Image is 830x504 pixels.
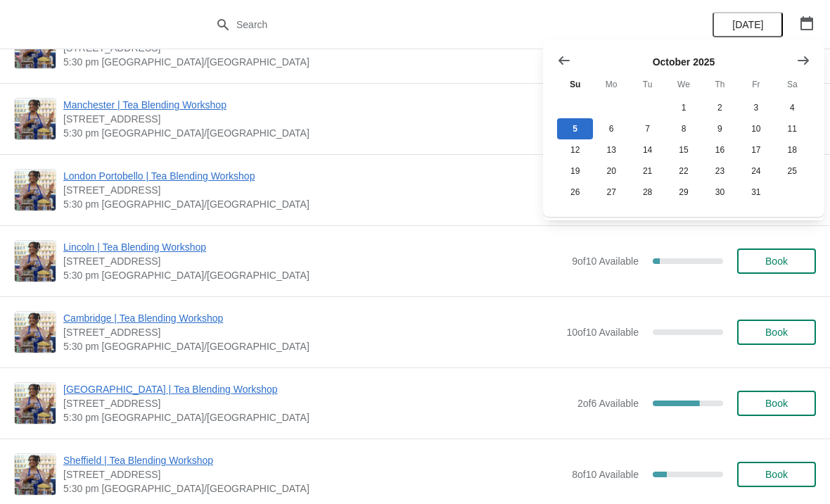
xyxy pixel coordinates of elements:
button: Friday October 24 2025 [738,160,774,182]
span: Cambridge | Tea Blending Workshop [63,311,559,325]
button: Friday October 10 2025 [738,118,774,139]
button: Thursday October 23 2025 [702,160,738,182]
span: 5:30 pm [GEOGRAPHIC_DATA]/[GEOGRAPHIC_DATA] [63,339,559,353]
span: [STREET_ADDRESS] [63,183,565,197]
button: Show next month, November 2025 [791,48,816,73]
button: Saturday October 11 2025 [774,118,810,139]
span: [DATE] [732,19,763,30]
button: Monday October 6 2025 [593,118,629,139]
img: Manchester | Tea Blending Workshop | 57 Church St, Manchester, M4 1PD | 5:30 pm Europe/London [15,99,56,139]
span: Sheffield | Tea Blending Workshop [63,453,565,467]
span: 5:30 pm [GEOGRAPHIC_DATA]/[GEOGRAPHIC_DATA] [63,410,570,424]
span: Book [765,469,788,480]
span: [STREET_ADDRESS] [63,325,559,339]
button: Book [737,320,816,345]
span: 8 of 10 Available [572,469,639,480]
input: Search [236,12,622,37]
th: Monday [593,72,629,97]
button: Friday October 17 2025 [738,139,774,160]
span: 5:30 pm [GEOGRAPHIC_DATA]/[GEOGRAPHIC_DATA] [63,126,565,140]
button: Thursday October 9 2025 [702,118,738,139]
button: Book [737,391,816,416]
button: [DATE] [713,12,783,37]
img: Sheffield | Tea Blending Workshop | 76 - 78 Pinstone Street, Sheffield, S1 2HP | 5:30 pm Europe/L... [15,454,56,495]
span: [STREET_ADDRESS] [63,254,565,268]
button: Book [737,462,816,487]
button: Today Sunday October 5 2025 [557,118,593,139]
img: London Covent Garden | Tea Blending Workshop | 11 Monmouth St, London, WC2H 9DA | 5:30 pm Europe/... [15,383,56,424]
span: [GEOGRAPHIC_DATA] | Tea Blending Workshop [63,382,570,396]
th: Friday [738,72,774,97]
th: Tuesday [630,72,665,97]
span: 5:30 pm [GEOGRAPHIC_DATA]/[GEOGRAPHIC_DATA] [63,481,565,496]
span: 10 of 10 Available [566,327,639,338]
span: Book [765,327,788,338]
button: Friday October 31 2025 [738,182,774,203]
button: Wednesday October 15 2025 [665,139,701,160]
button: Thursday October 2 2025 [702,97,738,118]
span: 5:30 pm [GEOGRAPHIC_DATA]/[GEOGRAPHIC_DATA] [63,55,559,69]
button: Book [737,248,816,274]
img: Cambridge | Tea Blending Workshop | 8-9 Green Street, Cambridge, CB2 3JU | 5:30 pm Europe/London [15,312,56,353]
span: 5:30 pm [GEOGRAPHIC_DATA]/[GEOGRAPHIC_DATA] [63,197,565,211]
span: [STREET_ADDRESS] [63,112,565,126]
img: London Portobello | Tea Blending Workshop | 158 Portobello Rd, London W11 2EB, UK | 5:30 pm Europ... [15,170,56,210]
button: Sunday October 19 2025 [557,160,593,182]
span: 9 of 10 Available [572,256,639,267]
button: Saturday October 4 2025 [774,97,810,118]
th: Sunday [557,72,593,97]
button: Tuesday October 28 2025 [630,182,665,203]
button: Wednesday October 1 2025 [665,97,701,118]
button: Monday October 13 2025 [593,139,629,160]
button: Wednesday October 22 2025 [665,160,701,182]
button: Tuesday October 21 2025 [630,160,665,182]
span: Book [765,398,788,409]
span: Lincoln | Tea Blending Workshop [63,240,565,254]
span: 5:30 pm [GEOGRAPHIC_DATA]/[GEOGRAPHIC_DATA] [63,268,565,282]
button: Wednesday October 29 2025 [665,182,701,203]
span: 2 of 6 Available [577,398,639,409]
button: Tuesday October 14 2025 [630,139,665,160]
button: Monday October 20 2025 [593,160,629,182]
button: Tuesday October 7 2025 [630,118,665,139]
span: Manchester | Tea Blending Workshop [63,98,565,112]
button: Saturday October 18 2025 [774,139,810,160]
button: Sunday October 12 2025 [557,139,593,160]
th: Saturday [774,72,810,97]
button: Thursday October 16 2025 [702,139,738,160]
th: Wednesday [665,72,701,97]
img: Lincoln | Tea Blending Workshop | 30 Sincil Street, Lincoln, LN5 7ET | 5:30 pm Europe/London [15,241,56,282]
span: London Portobello | Tea Blending Workshop [63,169,565,183]
button: Show previous month, September 2025 [551,48,577,73]
button: Thursday October 30 2025 [702,182,738,203]
button: Saturday October 25 2025 [774,160,810,182]
button: Sunday October 26 2025 [557,182,593,203]
button: Friday October 3 2025 [738,97,774,118]
span: [STREET_ADDRESS] [63,396,570,410]
th: Thursday [702,72,738,97]
span: [STREET_ADDRESS] [63,467,565,481]
span: Book [765,256,788,267]
button: Monday October 27 2025 [593,182,629,203]
button: Wednesday October 8 2025 [665,118,701,139]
